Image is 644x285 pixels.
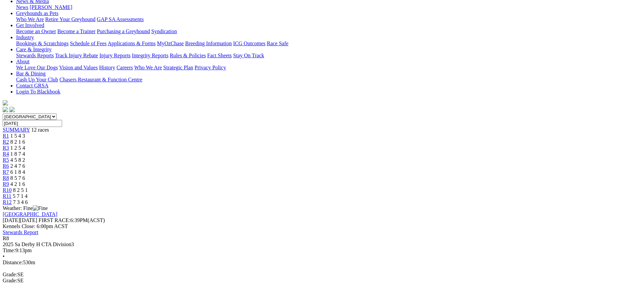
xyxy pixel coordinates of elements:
a: R9 [3,181,9,187]
a: Who We Are [16,16,44,22]
a: Injury Reports [99,53,130,58]
a: Track Injury Rebate [55,53,98,58]
span: R1 [3,133,9,139]
span: 2 4 7 6 [10,163,25,169]
a: R7 [3,169,9,175]
div: 9:13pm [3,247,641,254]
a: Become an Owner [16,28,56,34]
a: Breeding Information [185,41,232,46]
span: R8 [3,235,9,241]
a: R11 [3,193,11,199]
div: SE [3,278,641,284]
a: Purchasing a Greyhound [97,28,150,34]
a: Industry [16,34,34,40]
div: About [16,65,641,71]
a: [PERSON_NAME] [30,4,72,10]
span: • [3,254,5,259]
a: Care & Integrity [16,47,52,52]
span: Grade: [3,278,17,283]
span: 1 2 5 4 [10,145,25,151]
a: News [16,4,28,10]
a: Privacy Policy [195,65,226,70]
span: 12 races [31,127,49,133]
a: R3 [3,145,9,151]
span: 8 2 5 1 [13,187,28,193]
a: Login To Blackbook [16,89,60,94]
a: Integrity Reports [132,53,168,58]
a: MyOzChase [157,41,184,46]
a: R4 [3,151,9,157]
div: 530m [3,260,641,266]
div: Greyhounds as Pets [16,16,641,22]
a: Race Safe [267,41,288,46]
a: Become a Trainer [57,28,96,34]
a: R6 [3,163,9,169]
span: Weather: Fine [3,205,48,211]
a: Schedule of Fees [70,41,106,46]
a: R8 [3,175,9,181]
span: Grade: [3,272,17,277]
a: R5 [3,157,9,163]
div: Bar & Dining [16,77,641,83]
span: 8 2 1 6 [10,139,25,145]
a: [GEOGRAPHIC_DATA] [3,211,57,217]
input: Select date [3,120,62,127]
a: Careers [116,65,133,70]
a: Strategic Plan [163,65,193,70]
a: History [99,65,115,70]
a: We Love Our Dogs [16,65,58,70]
a: R2 [3,139,9,145]
div: Get Involved [16,28,641,34]
a: Cash Up Your Club [16,77,58,82]
a: Stewards Reports [16,53,54,58]
a: GAP SA Assessments [97,16,144,22]
span: 1 5 4 3 [10,133,25,139]
a: R10 [3,187,12,193]
div: News & Media [16,4,641,10]
img: logo-grsa-white.png [3,100,8,105]
a: Rules & Policies [170,53,206,58]
span: 5 7 1 4 [13,193,28,199]
div: Industry [16,41,641,47]
a: Bookings & Scratchings [16,41,68,46]
span: 7 3 4 6 [13,199,28,205]
span: [DATE] [3,217,37,223]
a: About [16,59,30,64]
a: Retire Your Greyhound [45,16,96,22]
a: Chasers Restaurant & Function Centre [59,77,142,82]
div: 2025 Sa Derby H CTA Division3 [3,241,641,247]
a: Stewards Report [3,229,38,235]
a: Get Involved [16,22,44,28]
a: Syndication [151,28,177,34]
span: 8 5 7 6 [10,175,25,181]
a: Contact GRSA [16,83,48,88]
a: ICG Outcomes [233,41,265,46]
a: Stay On Track [233,53,264,58]
a: Greyhounds as Pets [16,10,58,16]
a: Fact Sheets [207,53,232,58]
a: R12 [3,199,12,205]
span: Distance: [3,260,23,265]
span: FIRST RACE: [39,217,70,223]
span: [DATE] [3,217,20,223]
span: 4 5 8 2 [10,157,25,163]
a: Vision and Values [59,65,98,70]
span: Time: [3,247,15,253]
a: Applications & Forms [108,41,156,46]
div: Care & Integrity [16,53,641,59]
span: 6:39PM(ACST) [39,217,105,223]
a: Bar & Dining [16,71,46,76]
img: twitter.svg [9,107,15,112]
img: facebook.svg [3,107,8,112]
a: SUMMARY [3,127,30,133]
